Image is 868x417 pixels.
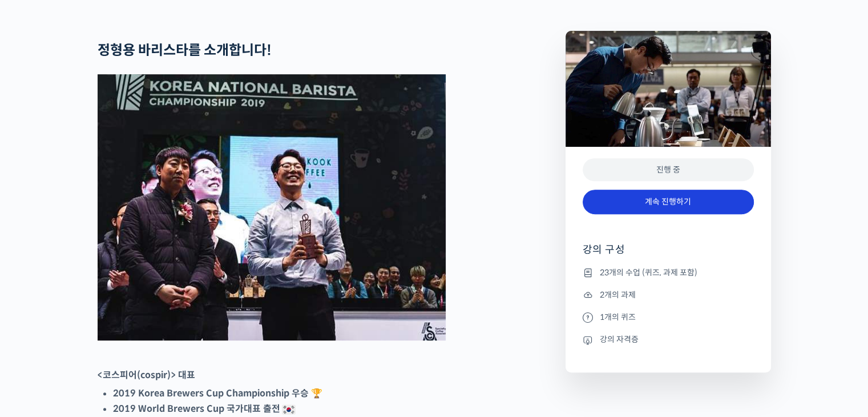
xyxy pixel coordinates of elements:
strong: 정형용 바리스타를 소개합니다! [98,42,272,59]
strong: 2019 Korea Brewers Cup Championship 우승 🏆 [113,387,322,399]
span: 대화 [104,340,118,349]
a: 설정 [147,322,219,351]
a: 대화 [75,322,147,351]
li: 강의 자격증 [583,333,754,347]
img: 🇰🇷 [282,403,296,416]
strong: <코스피어(cospir)> 대표 [98,369,195,381]
strong: 2019 World Brewers Cup 국가대표 출전 [113,403,297,415]
li: 1개의 퀴즈 [583,310,754,324]
li: 2개의 과제 [583,288,754,302]
span: 홈 [36,339,43,348]
li: 23개의 수업 (퀴즈, 과제 포함) [583,266,754,279]
h4: 강의 구성 [583,243,754,266]
div: 진행 중 [583,158,754,182]
span: 설정 [176,339,190,348]
a: 계속 진행하기 [583,190,754,214]
a: 홈 [3,322,75,351]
